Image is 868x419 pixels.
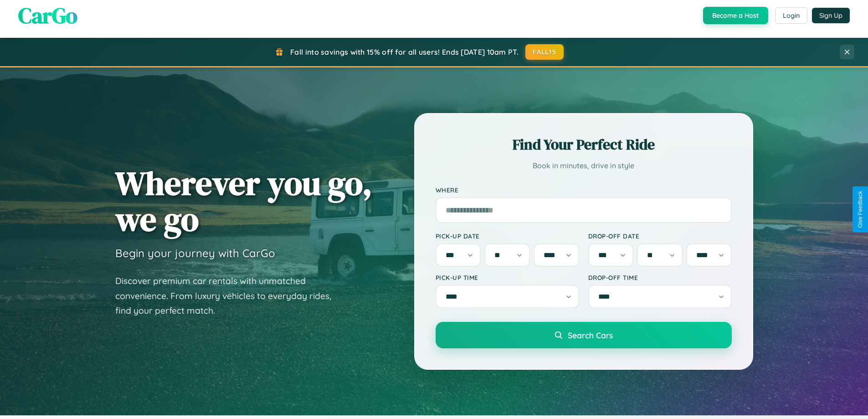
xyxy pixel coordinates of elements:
button: Become a Host [703,7,768,24]
p: Book in minutes, drive in style [436,159,732,172]
span: CarGo [18,0,77,31]
span: Search Cars [568,330,613,340]
h1: Wherever you go, we go [115,165,372,237]
h3: Begin your journey with CarGo [115,246,275,260]
p: Discover premium car rentals with unmatched convenience. From luxury vehicles to everyday rides, ... [115,274,343,318]
label: Pick-up Time [436,274,579,281]
button: Login [775,7,807,24]
label: Drop-off Date [588,232,732,240]
label: Where [436,186,732,194]
button: Search Cars [436,322,732,348]
label: Pick-up Date [436,232,579,240]
label: Drop-off Time [588,274,732,281]
div: Give Feedback [857,191,863,228]
h2: Find Your Perfect Ride [436,134,732,155]
button: FALL15 [525,44,564,60]
button: Sign Up [812,8,850,23]
span: Fall into savings with 15% off for all users! Ends [DATE] 10am PT. [290,47,519,57]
